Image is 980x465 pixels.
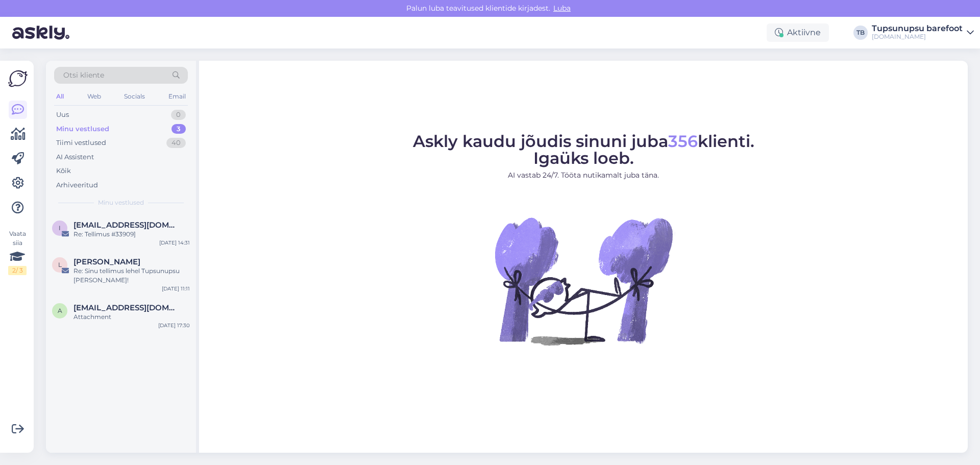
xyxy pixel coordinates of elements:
[73,221,180,230] span: ieva.gustaite@gmail.com
[162,285,190,292] div: [DATE] 11:11
[56,152,94,162] div: AI Assistent
[8,266,27,275] div: 2 / 3
[166,138,186,148] div: 40
[73,303,180,312] span: annika.sharai@gmail.com
[56,110,69,120] div: Uus
[853,26,868,40] div: TB
[492,189,675,373] img: No Chat active
[85,90,103,103] div: Web
[668,131,698,151] span: 356
[56,124,109,134] div: Minu vestlused
[122,90,147,103] div: Socials
[56,138,106,148] div: Tiimi vestlused
[63,70,104,81] span: Otsi kliente
[166,90,188,103] div: Email
[54,90,66,103] div: All
[171,124,186,134] div: 3
[73,257,140,266] span: Liis Ella
[59,224,61,232] span: i
[413,170,754,181] p: AI vastab 24/7. Tööta nutikamalt juba täna.
[158,322,190,329] div: [DATE] 17:30
[550,4,574,13] span: Luba
[872,25,974,41] a: Tupsunupsu barefoot[DOMAIN_NAME]
[58,307,62,314] span: a
[872,33,963,41] div: [DOMAIN_NAME]
[8,229,27,275] div: Vaata siia
[73,312,190,322] div: Attachment
[98,198,144,207] span: Minu vestlused
[413,131,754,168] span: Askly kaudu jõudis sinuni juba klienti. Igaüks loeb.
[872,25,963,33] div: Tupsunupsu barefoot
[767,23,829,42] div: Aktiivne
[58,261,62,268] span: L
[171,110,186,120] div: 0
[8,69,28,88] img: Askly Logo
[56,166,71,176] div: Kõik
[56,180,98,190] div: Arhiveeritud
[73,230,190,239] div: Re: Tellimus #33909]
[73,266,190,285] div: Re: Sinu tellimus lehel Tupsunupsu [PERSON_NAME]!
[159,239,190,247] div: [DATE] 14:31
